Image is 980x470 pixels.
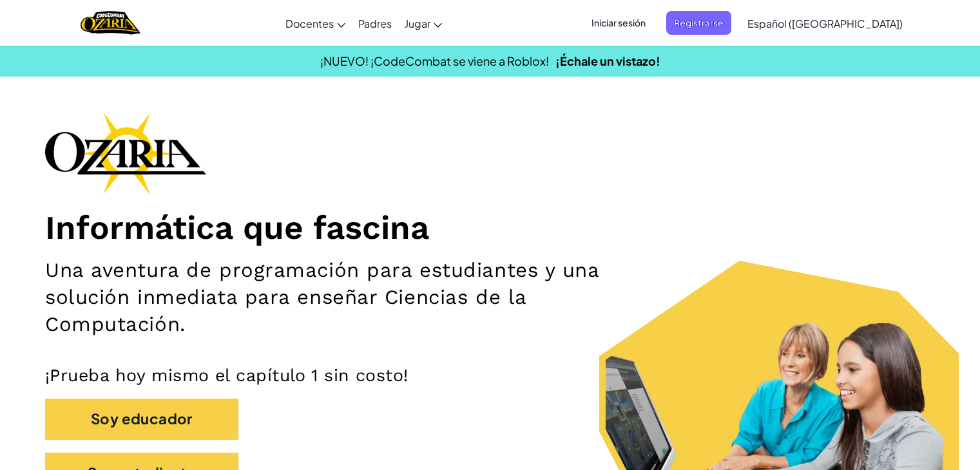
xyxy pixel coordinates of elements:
button: Iniciar sesión [584,11,653,35]
h2: Una aventura de programación para estudiantes y una solución inmediata para enseñar Ciencias de l... [45,257,641,339]
span: ¡NUEVO! ¡CodeCombat se viene a Roblox! [320,53,549,68]
a: Jugar [398,6,448,41]
a: ¡Échale un vistazo! [555,53,660,68]
button: Soy educador [45,399,238,439]
span: Jugar [405,17,430,30]
img: Home [81,10,140,36]
span: Docentes [285,17,334,30]
a: Español ([GEOGRAPHIC_DATA]) [741,6,909,41]
a: Ozaria by CodeCombat logo [81,10,140,36]
img: Ozaria branding logo [45,112,206,194]
span: Español ([GEOGRAPHIC_DATA]) [747,17,903,30]
a: Padres [352,6,398,41]
h1: Informática que fascina [45,207,935,247]
a: Docentes [279,6,352,41]
p: ¡Prueba hoy mismo el capítulo 1 sin costo! [45,364,935,386]
button: Registrarse [666,11,731,35]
